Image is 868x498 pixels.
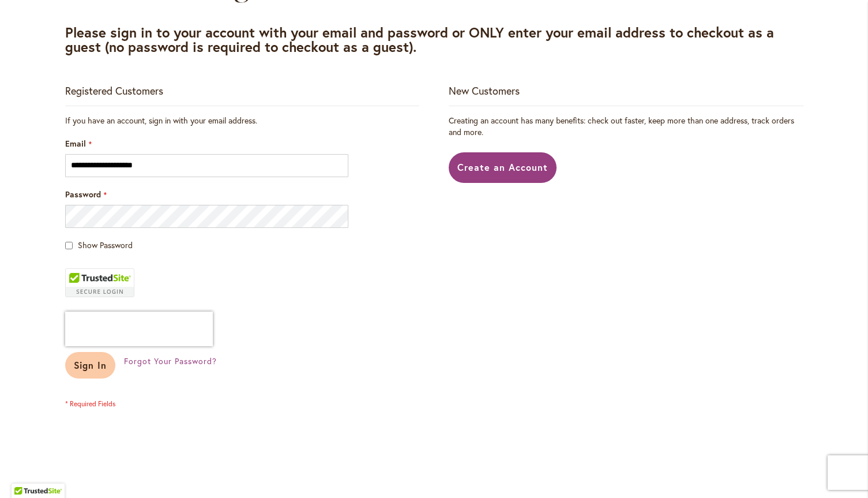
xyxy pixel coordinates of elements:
p: Creating an account has many benefits: check out faster, keep more than one address, track orders... [449,115,803,138]
div: TrustedSite Certified [65,268,134,297]
iframe: reCAPTCHA [65,312,213,346]
strong: Registered Customers [65,84,163,98]
strong: Please sign in to your account with your email and password or ONLY enter your email address to c... [65,23,774,56]
a: Forgot Your Password? [124,355,216,367]
span: Create an Account [457,161,548,173]
iframe: Launch Accessibility Center [9,457,41,489]
div: If you have an account, sign in with your email address. [65,115,419,126]
span: Password [65,189,101,200]
span: Email [65,138,86,149]
span: Sign In [74,359,107,371]
strong: New Customers [449,84,520,98]
button: Sign In [65,352,116,379]
a: Create an Account [449,152,557,183]
span: Show Password [78,239,133,250]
